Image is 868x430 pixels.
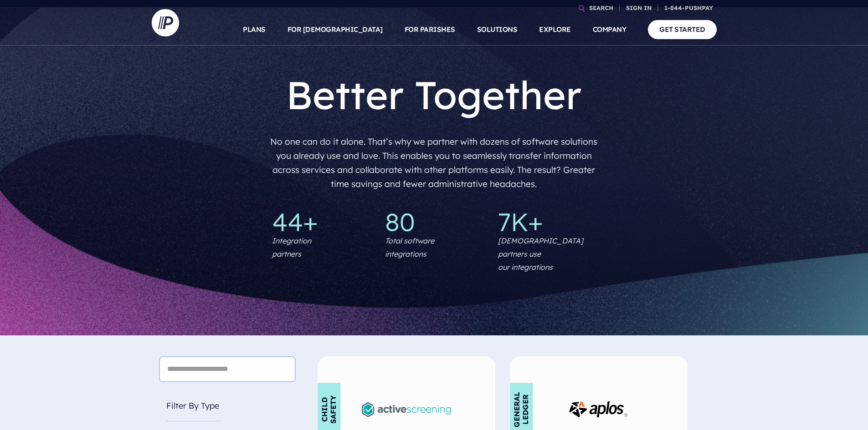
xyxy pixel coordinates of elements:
[477,14,518,46] a: SOLUTIONS
[648,20,717,39] a: GET STARTED
[498,234,596,273] p: [DEMOGRAPHIC_DATA] partners use our integrations
[539,14,571,46] a: EXPLORE
[405,14,455,46] a: FOR PARISHES
[288,14,383,46] a: FOR [DEMOGRAPHIC_DATA]
[267,131,601,195] p: No one can do it alone. That’s why we partner with dozens of software solutions you already use a...
[272,234,311,261] p: Integration partners
[272,209,370,234] p: 44+
[569,401,628,418] img: Aplos - Logo
[498,209,596,234] p: 7K+
[593,14,627,46] a: COMPANY
[243,14,266,46] a: PLANS
[385,209,483,234] p: 80
[267,71,601,118] h1: Better Together
[362,402,451,417] img: Active Screening - Logo
[385,234,434,261] p: Total software integrations
[159,391,296,428] h5: Filter By Type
